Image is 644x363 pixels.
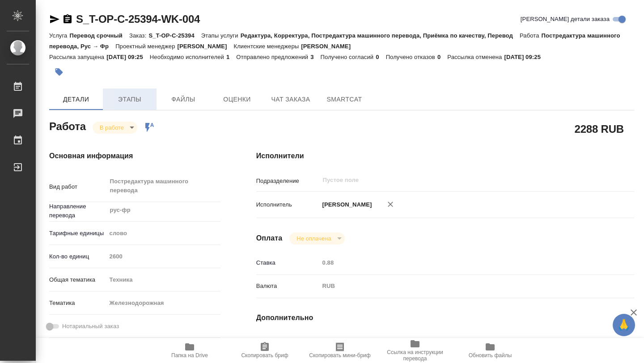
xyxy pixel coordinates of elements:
span: Нотариальный заказ [62,322,119,331]
input: Пустое поле [106,250,220,263]
button: Скопировать бриф [227,338,302,363]
button: Папка на Drive [152,338,227,363]
div: Железнодорожная [106,295,220,311]
p: Тематика [49,299,106,308]
p: Работа [520,32,542,39]
p: Подразделение [256,177,319,186]
p: Заказ: [129,32,148,39]
p: Отправлено предложений [236,54,310,60]
input: Пустое поле [319,335,603,348]
p: Этапы услуги [201,32,241,39]
button: Скопировать мини-бриф [302,338,377,363]
div: В работе [93,122,137,134]
p: Направление перевода [49,202,106,220]
p: Рассылка отменена [447,54,504,60]
p: [DATE] 09:25 [106,54,150,60]
span: Скопировать бриф [241,352,288,359]
p: Получено отказов [386,54,437,60]
p: Тарифные единицы [49,229,106,238]
a: S_T-OP-C-25394-WK-004 [76,13,200,25]
span: SmartCat [323,94,366,105]
p: Ставка [256,258,319,267]
button: Обновить файлы [453,338,528,363]
p: Рассылка запущена [49,54,106,60]
input: Пустое поле [322,175,582,186]
p: [PERSON_NAME] [301,43,357,50]
span: Оценки [216,94,258,105]
p: [PERSON_NAME] [319,200,372,209]
h4: Исполнители [256,151,634,161]
span: 🙏 [616,316,631,334]
span: Папка на Drive [171,352,208,359]
p: Общая тематика [49,275,106,284]
span: Скопировать мини-бриф [309,352,370,359]
div: Техника [106,272,220,287]
span: Этапы [108,94,151,105]
span: Обновить файлы [469,352,512,359]
p: [PERSON_NAME] [178,43,234,50]
button: Удалить исполнителя [381,194,400,214]
button: Добавить тэг [49,62,69,82]
button: Не оплачена [294,235,334,242]
p: S_T-OP-C-25394 [148,32,201,39]
div: слово [106,226,220,241]
p: Валюта [256,282,319,291]
h4: Основная информация [49,151,220,161]
p: 0 [376,54,386,60]
div: В работе [289,232,344,245]
input: Пустое поле [319,256,603,269]
h2: 2288 RUB [575,121,624,136]
span: Файлы [162,94,205,105]
p: Получено согласий [321,54,376,60]
p: [DATE] 09:25 [504,54,547,60]
p: 3 [310,54,320,60]
span: Чат заказа [269,94,312,105]
div: RUB [319,279,603,294]
button: Скопировать ссылку для ЯМессенджера [49,14,60,25]
button: 🙏 [613,314,635,336]
h4: Оплата [256,233,283,244]
button: В работе [97,124,127,131]
h4: Дополнительно [256,312,634,323]
p: Необходимо исполнителей [150,54,226,60]
p: 0 [437,54,447,60]
p: 1 [226,54,236,60]
h2: Работа [49,118,86,134]
p: Последнее изменение [256,337,319,346]
p: Проектный менеджер [115,43,177,50]
p: Кол-во единиц [49,252,106,261]
span: Ссылка на инструкции перевода [383,349,447,362]
span: Детали [55,94,97,105]
p: Услуга [49,32,69,39]
p: Исполнитель [256,200,319,209]
button: Скопировать ссылку [62,14,73,25]
p: Перевод срочный [69,32,129,39]
p: Редактура, Корректура, Постредактура машинного перевода, Приёмка по качеству, Перевод [241,32,520,39]
span: [PERSON_NAME] детали заказа [521,15,610,24]
p: Клиентские менеджеры [233,43,301,50]
p: Вид работ [49,182,106,191]
button: Ссылка на инструкции перевода [377,338,453,363]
